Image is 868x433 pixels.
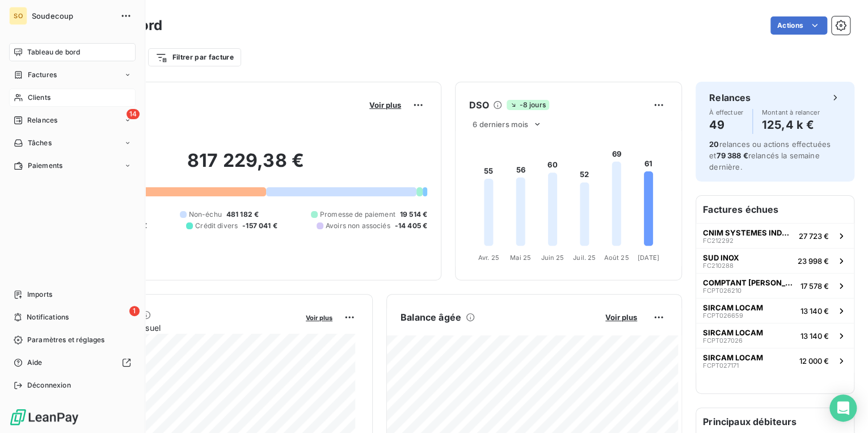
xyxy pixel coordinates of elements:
[306,314,332,322] span: Voir plus
[703,353,763,362] span: SIRCAM LOCAM
[28,138,52,148] span: Tâches
[696,348,854,373] button: SIRCAM LOCAMFCPT02717112 000 €
[696,298,854,323] button: SIRCAM LOCAMFCPT02665913 140 €
[64,149,427,183] h2: 817 229,38 €
[127,109,140,119] span: 14
[573,254,596,262] tspan: Juil. 25
[302,312,336,322] button: Voir plus
[638,254,659,262] tspan: [DATE]
[326,221,390,231] span: Avoirs non associés
[189,209,222,220] span: Non-échu
[28,93,50,103] span: Clients
[709,109,743,116] span: À effectuer
[799,232,829,241] span: 27 723 €
[696,323,854,348] button: SIRCAM LOCAMFCPT02702613 140 €
[226,209,259,220] span: 481 182 €
[27,115,57,125] span: Relances
[829,394,857,422] div: Open Intercom Messenger
[473,120,528,129] span: 6 derniers mois
[703,303,763,312] span: SIRCAM LOCAM
[9,408,79,426] img: Logo LeanPay
[507,100,549,110] span: -8 jours
[696,273,854,298] button: COMPTANT [PERSON_NAME]FCPT02621017 578 €
[703,362,739,369] span: FCPT027171
[27,312,69,322] span: Notifications
[27,358,43,368] span: Aide
[242,221,277,231] span: -157 041 €
[703,328,763,337] span: SIRCAM LOCAM
[696,196,854,223] h6: Factures échues
[716,151,748,160] span: 79 388 €
[696,223,854,248] button: CNIM SYSTEMES INDUSTRIELS LA SEYNEFC21229227 723 €
[696,248,854,273] button: SUD INOXFC21028823 998 €
[9,354,136,372] a: Aide
[195,221,238,231] span: Crédit divers
[602,312,641,322] button: Voir plus
[762,109,820,116] span: Montant à relancer
[703,337,743,344] span: FCPT027026
[605,313,637,322] span: Voir plus
[604,254,629,262] tspan: Août 25
[703,278,796,287] span: COMPTANT [PERSON_NAME]
[709,116,743,134] h4: 49
[27,289,52,300] span: Imports
[366,100,404,110] button: Voir plus
[32,11,113,20] span: Soudecoup
[799,356,829,365] span: 12 000 €
[709,140,831,171] span: relances ou actions effectuées et relancés la semaine dernière.
[401,310,461,324] h6: Balance âgée
[400,209,427,220] span: 19 514 €
[28,70,57,80] span: Factures
[770,16,827,35] button: Actions
[762,116,820,134] h4: 125,4 k €
[9,7,27,25] div: SO
[27,335,104,345] span: Paramètres et réglages
[709,140,719,149] span: 20
[320,209,395,220] span: Promesse de paiement
[28,161,62,171] span: Paiements
[800,331,829,340] span: 13 140 €
[703,228,794,237] span: CNIM SYSTEMES INDUSTRIELS LA SEYNE
[27,47,80,57] span: Tableau de bord
[541,254,564,262] tspan: Juin 25
[469,98,488,112] h6: DSO
[800,306,829,316] span: 13 140 €
[800,281,829,291] span: 17 578 €
[27,380,71,390] span: Déconnexion
[510,254,531,262] tspan: Mai 25
[129,306,140,316] span: 1
[369,100,401,110] span: Voir plus
[64,322,298,334] span: Chiffre d'affaires mensuel
[395,221,427,231] span: -14 405 €
[148,48,241,66] button: Filtrer par facture
[703,262,734,269] span: FC210288
[703,312,743,319] span: FCPT026659
[703,253,739,262] span: SUD INOX
[703,237,734,244] span: FC212292
[798,257,829,266] span: 23 998 €
[703,287,741,294] span: FCPT026210
[709,91,751,104] h6: Relances
[478,254,499,262] tspan: Avr. 25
